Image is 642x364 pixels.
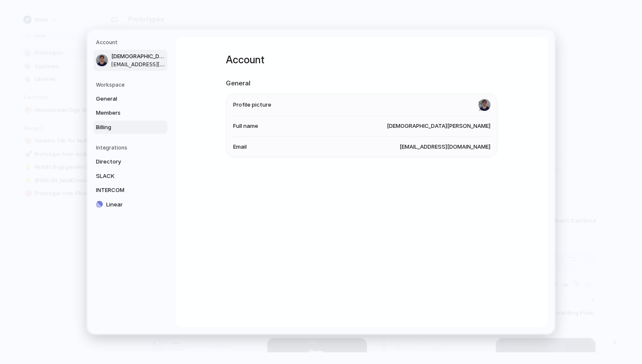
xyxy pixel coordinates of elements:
[93,50,167,71] a: [DEMOGRAPHIC_DATA][PERSON_NAME][EMAIL_ADDRESS][DOMAIN_NAME]
[387,122,490,130] span: [DEMOGRAPHIC_DATA][PERSON_NAME]
[93,155,167,169] a: Directory
[93,183,167,197] a: INTERCOM
[226,52,498,68] h1: Account
[400,143,490,151] span: [EMAIL_ADDRESS][DOMAIN_NAME]
[96,144,167,152] h5: Integrations
[96,81,167,89] h5: Workspace
[93,106,167,120] a: Members
[96,123,150,132] span: Billing
[226,79,498,88] h2: General
[106,200,160,209] span: Linear
[93,198,167,212] a: Linear
[96,109,150,117] span: Members
[93,92,167,106] a: General
[111,52,166,61] span: [DEMOGRAPHIC_DATA][PERSON_NAME]
[111,61,166,68] span: [EMAIL_ADDRESS][DOMAIN_NAME]
[93,121,167,134] a: Billing
[96,158,150,166] span: Directory
[96,95,150,103] span: General
[96,172,150,181] span: SLACK
[233,101,271,109] span: Profile picture
[93,169,167,183] a: SLACK
[96,39,167,46] h5: Account
[233,143,247,151] span: Email
[96,186,150,195] span: INTERCOM
[233,122,258,130] span: Full name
